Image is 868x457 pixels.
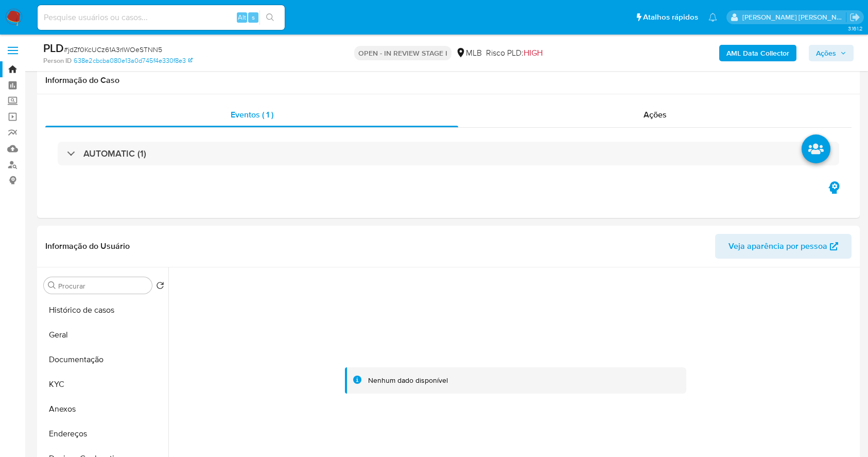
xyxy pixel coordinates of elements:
[156,281,164,293] button: Retornar ao pedido padrão
[715,234,852,259] button: Veja aparência por pessoa
[45,75,852,86] h1: Informação do Caso
[40,397,168,421] button: Anexos
[728,234,827,259] span: Veja aparência por pessoa
[231,109,273,121] span: Eventos ( 1 )
[40,372,168,397] button: KYC
[809,45,854,61] button: Ações
[40,347,168,372] button: Documentação
[238,12,246,22] span: Alt
[74,56,193,65] a: 638e2cbcba080e13a0d745f4e330f8e3
[252,12,255,22] span: s
[719,45,796,61] button: AML Data Collector
[643,12,698,23] span: Atalhos rápidos
[58,142,839,165] div: AUTOMATIC (1)
[354,46,452,60] p: OPEN - IN REVIEW STAGE I
[58,281,148,291] input: Procurar
[43,40,64,56] b: PLD
[456,47,482,59] div: MLB
[40,421,168,446] button: Endereços
[64,44,162,55] span: # jdZf0KcUCz61A3rIWOeSTNN5
[708,13,717,22] a: Notificações
[524,47,543,59] span: HIGH
[48,281,56,290] button: Procurar
[40,323,168,347] button: Geral
[259,10,281,25] button: search-icon
[644,109,667,121] span: Ações
[849,12,860,23] a: Sair
[742,12,846,22] p: carla.siqueira@mercadolivre.com
[726,45,789,61] b: AML Data Collector
[45,241,130,251] h1: Informação do Usuário
[83,148,146,159] h3: AUTOMATIC (1)
[43,56,72,65] b: Person ID
[38,11,285,24] input: Pesquise usuários ou casos...
[40,298,168,323] button: Histórico de casos
[486,47,543,59] span: Risco PLD:
[816,45,836,61] span: Ações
